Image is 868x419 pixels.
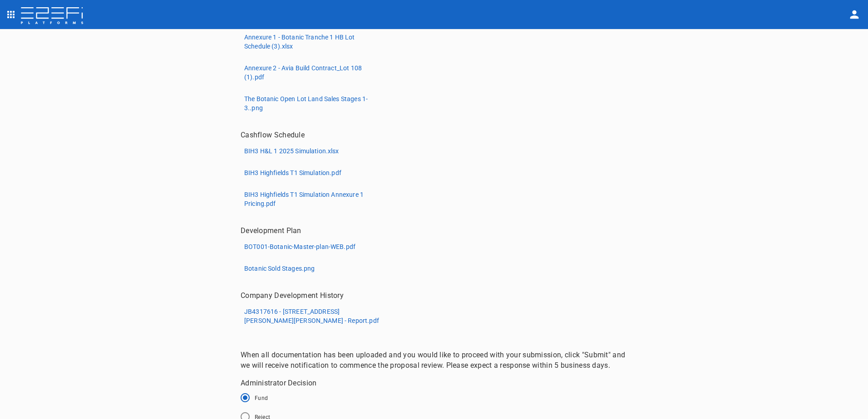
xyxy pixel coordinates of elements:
[255,395,268,401] span: Fund
[244,264,315,273] p: Botanic Sold Stages.png
[241,92,384,115] button: The Botanic Open Lot Land Sales Stages 1-3..png
[241,144,343,158] button: BIH3 H&L 1 2025 Simulation.xlsx
[241,187,384,211] button: BIH3 Highfields T1 Simulation Annexure 1 Pricing.pdf
[241,304,384,328] button: JB4317616 - [STREET_ADDRESS][PERSON_NAME][PERSON_NAME] - Report.pdf
[241,378,627,388] label: Administrator Decision
[241,239,359,254] button: BOT001-Botanic-Master-plan-WEB.pdf
[244,190,380,208] p: BIH3 Highfields T1 Simulation Annexure 1 Pricing.pdf
[244,168,341,177] p: BIH3 Highfields T1 Simulation.pdf
[244,63,380,82] p: Annexure 2 - Avia Build Contract_Lot 108 (1).pdf
[244,33,380,51] p: Annexure 1 - Botanic Tranche 1 HB Lot Schedule (3).xlsx
[244,94,380,112] p: The Botanic Open Lot Land Sales Stages 1-3..png
[244,307,380,325] p: JB4317616 - [STREET_ADDRESS][PERSON_NAME][PERSON_NAME] - Report.pdf
[244,146,339,156] p: BIH3 H&L 1 2025 Simulation.xlsx
[241,290,344,301] p: Company Development History
[244,242,355,251] p: BOT001-Botanic-Master-plan-WEB.pdf
[241,130,305,140] p: Cashflow Schedule
[241,350,627,370] p: When all documentation has been uploaded and you would like to proceed with your submission, clic...
[241,261,318,276] button: Botanic Sold Stages.png
[241,166,345,180] button: BIH3 Highfields T1 Simulation.pdf
[241,61,384,84] button: Annexure 2 - Avia Build Contract_Lot 108 (1).pdf
[241,225,301,236] p: Development Plan
[241,30,384,54] button: Annexure 1 - Botanic Tranche 1 HB Lot Schedule (3).xlsx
